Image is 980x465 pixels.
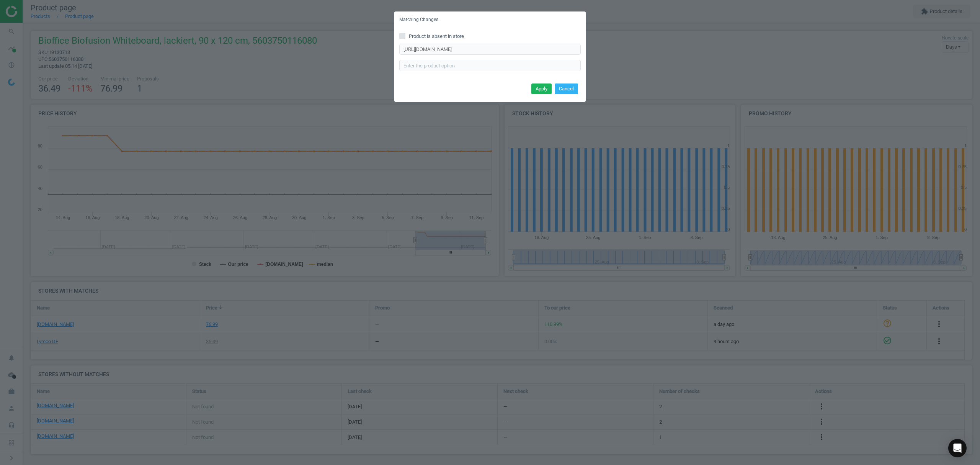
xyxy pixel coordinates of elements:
input: Enter correct product URL [399,44,581,55]
button: Cancel [555,84,578,94]
input: Enter the product option [399,60,581,71]
div: Open Intercom Messenger [948,439,967,457]
h5: Matching Changes [399,16,438,23]
button: Apply [531,84,552,94]
span: Product is absent in store [407,33,465,40]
